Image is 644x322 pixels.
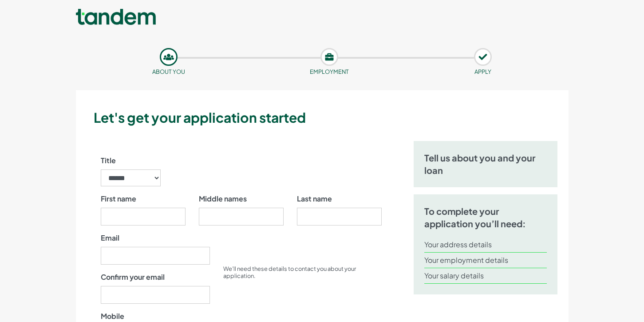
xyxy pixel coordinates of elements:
small: About you [152,68,185,75]
li: Your address details [424,237,547,253]
label: Middle names [199,193,247,204]
h3: Let's get your application started [94,108,565,127]
li: Your employment details [424,253,547,268]
label: Title [101,155,116,166]
li: Your salary details [424,268,547,284]
label: Mobile [101,311,124,322]
label: Confirm your email [101,272,165,282]
label: First name [101,193,136,204]
label: Last name [297,193,332,204]
small: Employment [310,68,349,75]
label: Email [101,233,119,243]
h5: To complete your application you’ll need: [424,205,547,230]
h5: Tell us about you and your loan [424,152,547,177]
small: APPLY [474,68,491,75]
small: We’ll need these details to contact you about your application. [223,265,356,279]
